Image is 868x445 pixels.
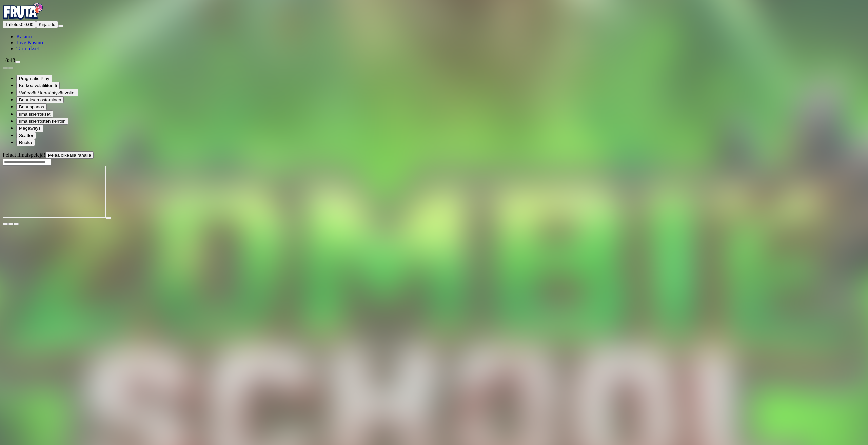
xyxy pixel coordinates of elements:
[16,89,78,96] button: Vyöryvät / kerääntyvät voitot
[19,126,41,131] span: Megaways
[3,67,8,69] button: prev slide
[16,103,47,110] button: Bonuspanos
[16,96,64,103] button: Bonuksen ostaminen
[16,139,35,146] button: Ruoka
[16,82,60,89] button: Korkea volatiliteetti
[19,119,66,124] span: Ilmaiskierrosten kerroin
[16,118,68,125] button: Ilmaiskierrosten kerroin
[19,140,32,145] span: Ruoka
[8,223,14,225] button: chevron-down icon
[14,223,19,225] button: fullscreen icon
[39,22,55,27] span: Kirjaudu
[19,83,57,88] span: Korkea volatiliteetti
[3,15,43,21] a: Fruta
[16,125,43,132] button: Megaways
[8,67,14,69] button: next slide
[3,3,865,52] nav: Primary
[21,22,33,27] span: € 0.00
[3,3,43,20] img: Fruta
[3,159,51,166] input: Search
[16,34,32,39] a: Kasino
[45,151,94,159] button: Pelaa oikealla rahalla
[3,21,36,28] button: Talletusplus icon€ 0.00
[16,46,39,52] a: Tarjoukset
[106,217,111,219] button: play icon
[19,133,33,138] span: Scatter
[3,57,15,63] span: 18:48
[16,40,43,45] a: Live Kasino
[3,223,8,225] button: close icon
[15,61,20,63] button: live-chat
[5,22,21,27] span: Talletus
[16,132,36,139] button: Scatter
[19,104,44,109] span: Bonuspanos
[3,166,106,218] iframe: Zombie School Megaways
[16,75,52,82] button: Pragmatic Play
[36,21,58,28] button: Kirjaudu
[58,25,63,27] button: menu
[48,153,91,158] span: Pelaa oikealla rahalla
[3,34,865,52] nav: Main menu
[16,110,53,118] button: Ilmaiskierrokset
[19,76,50,81] span: Pragmatic Play
[19,90,76,95] span: Vyöryvät / kerääntyvät voitot
[19,97,61,102] span: Bonuksen ostaminen
[19,112,51,117] span: Ilmaiskierrokset
[3,151,865,159] div: Pelaat ilmaispelejä!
